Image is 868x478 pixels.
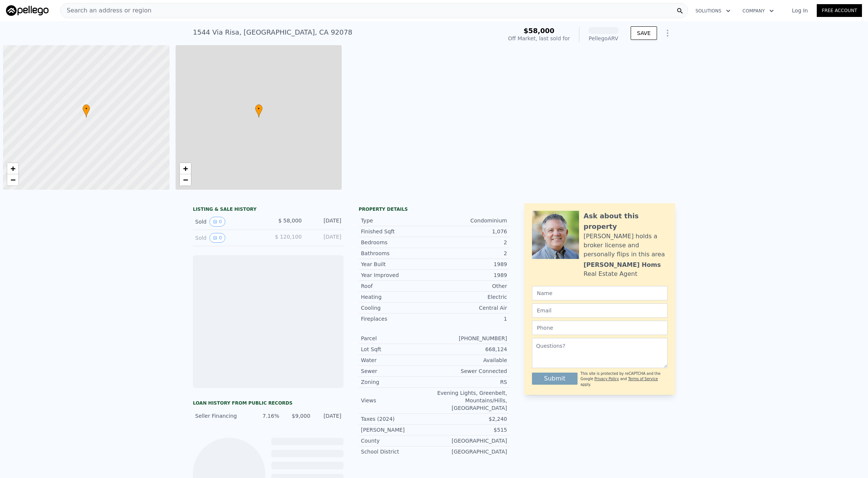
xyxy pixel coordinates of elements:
div: School District [361,448,434,455]
div: [PERSON_NAME] [361,426,434,434]
input: Phone [532,321,668,335]
div: Central Air [434,304,507,312]
div: Cooling [361,304,434,312]
a: Zoom out [7,174,18,186]
div: Sold [195,217,262,227]
div: • [83,104,90,117]
div: RS [434,378,507,386]
div: Parcel [361,335,434,342]
div: [DATE] [315,412,341,420]
div: [GEOGRAPHIC_DATA] [434,448,507,455]
button: SAVE [631,26,657,40]
span: − [11,175,15,184]
img: Pellego [6,5,49,16]
div: Bathrooms [361,250,434,257]
div: Real Estate Agent [584,269,637,279]
span: + [183,164,188,173]
a: Privacy Policy [594,377,619,381]
a: Log In [783,7,817,14]
div: [PERSON_NAME] Homs [584,260,661,269]
div: Taxes (2024) [361,415,434,423]
span: • [255,105,263,112]
a: Terms of Service [628,377,658,381]
div: 7.16% [253,412,279,420]
div: Bedrooms [361,239,434,246]
div: Evening Lights, Greenbelt, Mountains/Hills, [GEOGRAPHIC_DATA] [434,389,507,412]
div: • [255,104,263,117]
div: Finished Sqft [361,228,434,235]
div: Year Improved [361,271,434,279]
div: Condominium [434,217,507,224]
div: Year Built [361,260,434,268]
div: Sewer Connected [434,367,507,375]
div: $2,240 [434,415,507,423]
div: This site is protected by reCAPTCHA and the Google and apply. [581,371,668,387]
div: Property details [359,206,509,212]
div: [PERSON_NAME] holds a broker license and personally flips in this area [584,232,668,259]
div: Zoning [361,378,434,386]
button: Solutions [689,4,737,18]
div: $9,000 [284,412,310,420]
div: Views [361,397,434,404]
div: Available [434,356,507,364]
button: Show Options [660,26,675,41]
input: Email [532,303,668,318]
div: [DATE] [308,217,341,227]
div: Electric [434,293,507,301]
div: Sold [195,233,262,243]
a: Zoom in [180,163,191,174]
div: Fireplaces [361,315,434,323]
div: Roof [361,282,434,290]
div: 2 [434,250,507,257]
div: Other [434,282,507,290]
div: LISTING & SALE HISTORY [193,206,344,214]
div: 1989 [434,260,507,268]
a: Zoom out [180,174,191,186]
div: Sewer [361,367,434,375]
span: • [83,105,90,112]
div: Seller Financing [195,412,248,420]
div: [PHONE_NUMBER] [434,335,507,342]
div: Type [361,217,434,224]
a: Free Account [817,4,862,17]
div: Lot Sqft [361,346,434,353]
span: + [11,164,15,173]
div: [DATE] [308,233,341,243]
input: Name [532,286,668,300]
div: 1989 [434,271,507,279]
div: Water [361,356,434,364]
a: Zoom in [7,163,18,174]
div: County [361,437,434,445]
div: 2 [434,239,507,246]
div: 1544 Via Risa , [GEOGRAPHIC_DATA] , CA 92078 [193,27,352,38]
button: View historical data [209,233,225,243]
div: Heating [361,293,434,301]
span: Search an address or region [61,6,151,15]
span: − [183,175,188,184]
div: 668,124 [434,346,507,353]
div: Off Market, last sold for [508,35,570,42]
div: 1,076 [434,228,507,235]
button: Submit [532,373,578,385]
span: $58,000 [524,27,555,35]
span: $ 120,100 [275,234,302,240]
div: [GEOGRAPHIC_DATA] [434,437,507,445]
div: $515 [434,426,507,434]
button: Company [737,4,780,18]
span: $ 58,000 [278,218,302,224]
div: Pellego ARV [588,35,619,42]
div: Ask about this property [584,211,668,232]
div: 1 [434,315,507,323]
div: Loan history from public records [193,400,344,406]
button: View historical data [209,217,225,227]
